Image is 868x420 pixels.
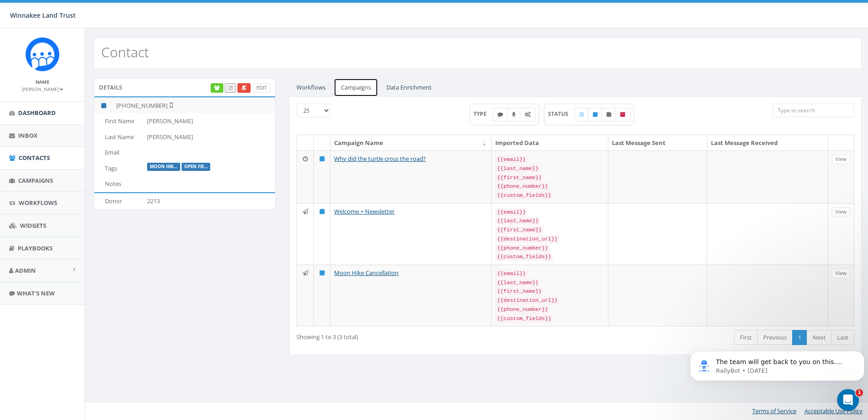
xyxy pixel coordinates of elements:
[330,135,492,151] th: Campaign Name: activate to sort column ascending
[856,389,863,396] span: 1
[495,315,553,323] code: {{custom_fields}}
[495,244,550,252] code: {{phone_number}}
[804,407,863,415] a: Acceptable Use Policy
[10,11,76,20] span: Winnakee Land Trust
[507,108,521,121] label: Ringless Voice Mail
[334,269,399,277] a: Moon Hike Cancellation
[607,112,611,117] i: Unpublished
[495,253,553,261] code: {{custom_fields}}
[832,207,850,217] a: View
[686,332,868,395] iframe: Intercom notifications message
[757,330,793,345] a: Previous
[792,330,807,345] a: 1
[320,209,325,215] i: Published
[608,135,708,151] th: Last Message Sent
[253,83,271,93] a: Edit
[94,145,143,160] td: Email
[495,279,540,287] code: {{last_name}}
[19,154,50,162] span: Contacts
[94,78,276,96] div: Details
[22,86,63,92] small: [PERSON_NAME]
[18,244,53,252] span: Playbooks
[495,226,543,234] code: {{first_name}}
[296,329,521,341] div: Showing 1 to 3 (3 total)
[493,108,508,121] label: Text SMS
[495,235,559,243] code: {{destination_url}}
[615,108,631,121] label: Archived
[495,182,550,190] code: {{phone_number}}
[495,305,550,314] code: {{phone_number}}
[334,78,378,97] a: Campaigns
[773,104,854,117] input: Type to search
[495,174,543,182] code: {{first_name}}
[302,209,308,215] i: Immediate: Send all messages now
[25,37,59,71] img: Rally_Corp_Icon.png
[237,83,251,93] a: Opt Out Contact
[495,217,540,225] code: {{last_name}}
[498,112,503,117] i: Text SMS
[113,97,275,113] td: [PHONE_NUMBER]
[101,103,106,109] i: This phone number is subscribed and will receive texts.
[147,163,180,171] label: Moon Hike 725
[832,155,850,164] a: View
[379,78,439,97] a: Data Enrichment
[832,269,850,278] a: View
[303,156,308,162] i: Schedule: Pick a date and time to send
[525,112,531,117] i: Automated Message
[602,108,616,121] label: Unpublished
[492,135,608,151] th: Imported Data
[495,208,528,216] code: {{email}}
[574,108,589,121] label: Draft
[17,289,55,297] span: What's New
[94,113,143,129] td: First Name
[18,109,56,117] span: Dashboard
[593,112,597,117] i: Published
[143,193,275,209] td: 2213
[752,407,796,415] a: Terms of Service
[15,266,36,275] span: Admin
[495,191,553,200] code: {{custom_fields}}
[495,270,528,278] code: {{email}}
[35,79,49,85] small: Name
[289,78,333,97] a: Workflows
[512,112,516,117] i: Ringless Voice Mail
[831,330,854,345] a: Last
[143,129,275,145] td: [PERSON_NAME]
[495,165,540,173] code: {{last_name}}
[18,176,53,185] span: Campaigns
[734,330,758,345] a: First
[94,193,143,209] td: Donor
[18,131,38,140] span: Inbox
[588,108,602,121] label: Published
[320,156,325,162] i: Published
[548,110,575,118] span: STATUS
[94,129,143,145] td: Last Name
[334,155,426,163] a: Why did the turtle cross the road?
[143,113,275,129] td: [PERSON_NAME]
[101,45,149,60] h2: Contact
[228,84,232,91] span: Call this contact by routing a call through the phone number listed in your profile.
[837,389,859,411] iframe: Intercom live chat
[473,110,493,118] span: TYPE
[495,155,528,164] code: {{email}}
[334,207,395,215] a: Welcome + Newsletter
[495,296,559,305] code: {{destination_url}}
[302,270,308,276] i: Immediate: Send all messages now
[20,221,46,230] span: Widgets
[94,176,143,192] td: Notes
[22,85,63,93] a: [PERSON_NAME]
[520,108,536,121] label: Automated Message
[182,163,211,171] label: Open Field Society
[94,160,143,176] td: Tags
[168,101,173,109] i: Not Validated
[211,83,223,93] a: Enrich Contact
[807,330,832,345] a: Next
[579,112,584,117] i: Draft
[19,199,57,207] span: Workflows
[707,135,828,151] th: Last Message Received
[495,287,543,295] code: {{first_name}}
